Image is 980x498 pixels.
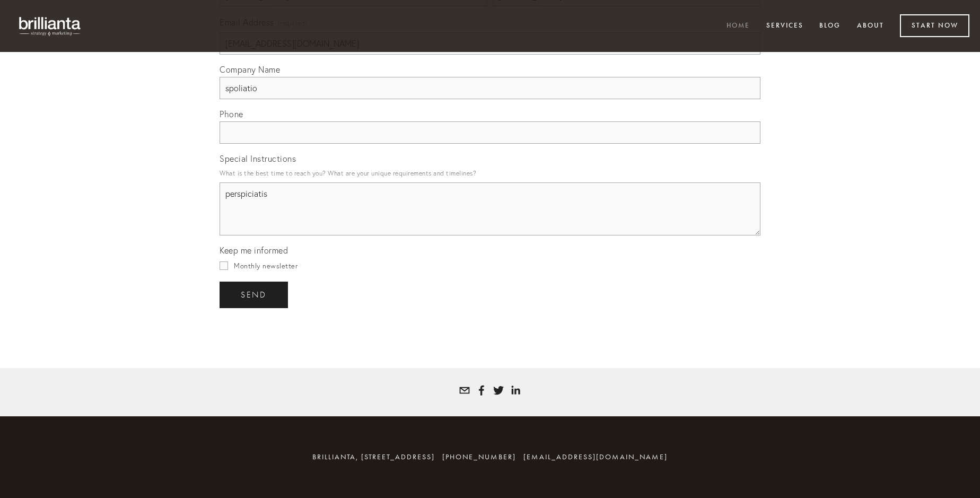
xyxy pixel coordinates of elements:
a: Start Now [900,14,969,37]
span: Monthly newsletter [234,261,297,270]
textarea: perspiciatis [220,182,760,235]
a: Tatyana White [493,385,504,396]
span: Company Name [220,64,280,75]
a: Tatyana White [510,385,521,396]
a: [EMAIL_ADDRESS][DOMAIN_NAME] [523,452,668,461]
a: Tatyana Bolotnikov White [476,385,487,396]
img: brillianta - research, strategy, marketing [11,11,90,41]
a: Services [759,18,810,35]
span: send [241,290,267,300]
a: Blog [812,18,847,35]
input: Monthly newsletter [220,261,228,270]
a: Home [720,18,757,35]
button: sendsend [220,282,288,308]
span: Phone [220,109,243,119]
a: tatyana@brillianta.com [459,385,470,396]
span: brillianta, [STREET_ADDRESS] [312,452,435,461]
span: [PHONE_NUMBER] [442,452,516,461]
a: About [850,18,891,35]
p: What is the best time to reach you? What are your unique requirements and timelines? [220,166,760,180]
span: Keep me informed [220,245,288,256]
span: Special Instructions [220,153,296,164]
